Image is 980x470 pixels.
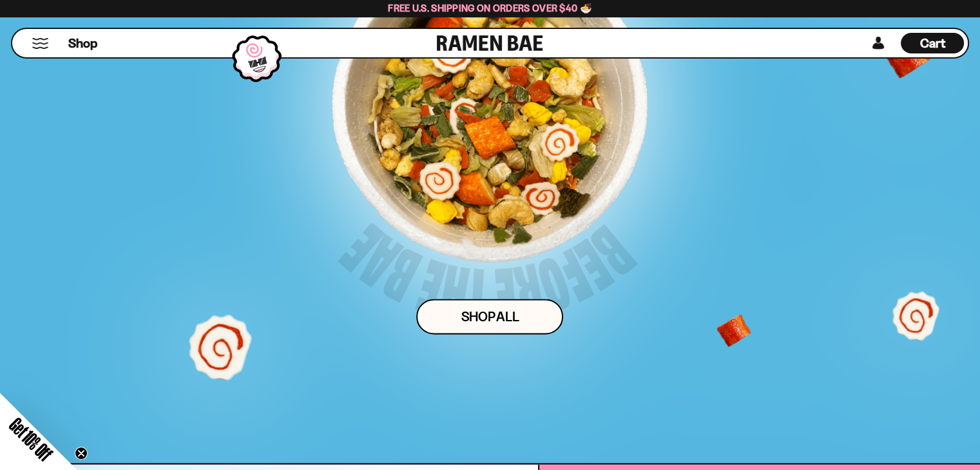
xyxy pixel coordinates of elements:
a: Shop [68,33,97,53]
a: Cart [901,29,964,57]
span: Get 10% Off [6,414,56,464]
span: Free U.S. Shipping on Orders over $40 🍜 [388,2,592,14]
button: Mobile Menu Trigger [32,38,49,49]
a: Shop ALl [416,299,563,334]
button: Close teaser [75,447,88,460]
span: Shop [68,35,97,52]
span: Cart [920,35,945,51]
